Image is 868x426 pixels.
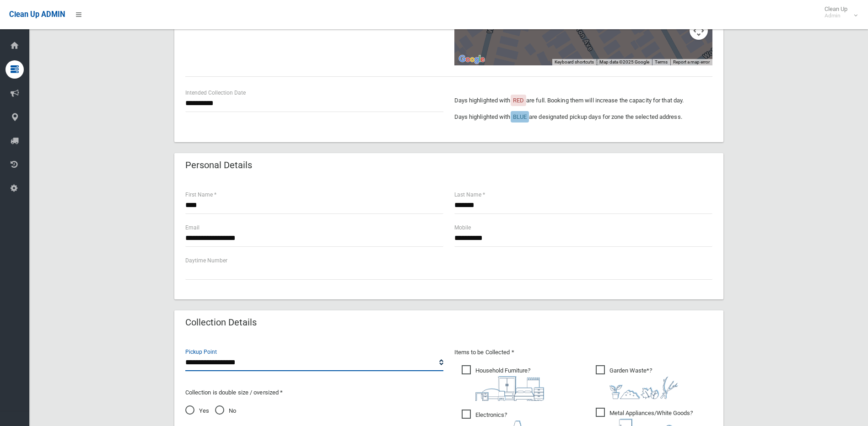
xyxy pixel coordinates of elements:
a: Open this area in Google Maps (opens a new window) [457,53,487,65]
p: Days highlighted with are full. Booking them will increase the capacity for that day. [454,95,712,106]
i: ? [609,367,678,399]
p: Items to be Collected * [454,347,712,358]
i: ? [475,367,544,401]
header: Collection Details [174,314,268,331]
a: Report a map error [673,59,710,64]
span: Map data ©2025 Google [599,59,649,64]
header: Personal Details [174,156,263,174]
small: Admin [825,12,847,19]
span: No [215,405,236,416]
button: Keyboard shortcuts [555,59,594,65]
p: Days highlighted with are designated pickup days for zone the selected address. [454,112,712,122]
span: Garden Waste* [596,365,678,399]
span: BLUE [513,113,527,120]
span: RED [513,97,524,104]
img: 4fd8a5c772b2c999c83690221e5242e0.png [609,376,678,399]
span: Clean Up ADMIN [9,10,65,19]
p: Collection is double size / oversized * [185,387,443,398]
span: Clean Up [820,5,857,19]
button: Map camera controls [690,21,708,40]
span: Yes [185,405,209,416]
span: Household Furniture [462,365,544,401]
img: Google [457,53,487,65]
img: aa9efdbe659d29b613fca23ba79d85cb.png [475,376,544,401]
a: Terms (opens in new tab) [655,59,668,64]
